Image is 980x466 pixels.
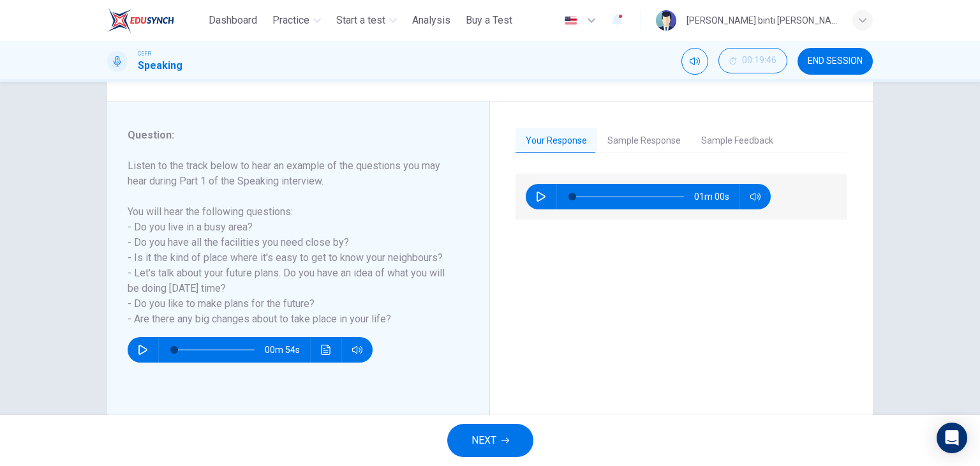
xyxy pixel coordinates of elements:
[138,58,182,73] h1: Speaking
[718,48,787,75] div: Hide
[138,49,151,58] span: CEFR
[937,423,967,453] div: Open Intercom Messenger
[447,424,533,457] button: NEXT
[656,10,676,31] img: Profile picture
[336,13,385,28] span: Start a test
[412,13,450,28] span: Analysis
[107,8,174,33] img: ELTC logo
[107,8,204,33] a: ELTC logo
[128,158,454,327] h6: Listen to the track below to hear an example of the questions you may hear during Part 1 of the S...
[461,9,517,32] button: Buy a Test
[687,13,837,28] div: [PERSON_NAME] binti [PERSON_NAME]
[516,128,847,154] div: basic tabs example
[128,128,454,143] h6: Question :
[331,9,402,32] button: Start a test
[209,13,257,28] span: Dashboard
[265,337,310,363] span: 00m 54s
[694,184,739,209] span: 01m 00s
[407,9,456,32] button: Analysis
[516,128,597,154] button: Your Response
[204,9,262,32] button: Dashboard
[471,432,496,449] span: NEXT
[742,56,776,66] span: 00:19:46
[466,13,512,28] span: Buy a Test
[681,48,708,75] div: Mute
[691,128,783,154] button: Sample Feedback
[563,16,579,26] img: en
[267,9,326,32] button: Practice
[272,13,309,28] span: Practice
[808,56,863,66] span: END SESSION
[718,48,787,73] button: 00:19:46
[597,128,691,154] button: Sample Response
[316,337,336,363] button: Click to see the audio transcription
[798,48,873,75] button: END SESSION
